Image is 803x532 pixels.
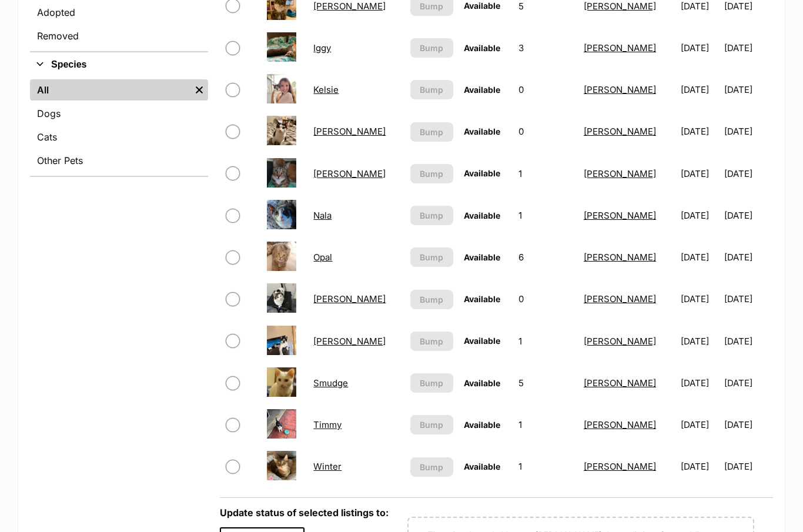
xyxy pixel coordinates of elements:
td: [DATE] [676,363,724,403]
td: 1 [514,404,578,445]
a: Opal [313,252,332,263]
span: Available [464,336,500,346]
img: Iggy [267,32,296,62]
td: [DATE] [676,446,724,487]
td: 1 [514,321,578,362]
span: Bump [420,83,443,96]
button: Bump [410,290,453,309]
td: [DATE] [724,404,772,445]
span: Bump [420,42,443,54]
a: [PERSON_NAME] [584,252,656,263]
a: [PERSON_NAME] [313,293,386,305]
a: [PERSON_NAME] [584,42,656,53]
td: [DATE] [676,321,724,362]
a: Cats [30,126,208,148]
td: 1 [514,153,578,194]
td: 1 [514,446,578,487]
a: Dogs [30,103,208,124]
button: Bump [410,373,453,393]
span: Bump [420,335,443,347]
td: [DATE] [724,237,772,277]
span: Bump [420,126,443,138]
span: Bump [420,168,443,180]
td: [DATE] [676,69,724,110]
a: [PERSON_NAME] [584,1,656,12]
button: Bump [410,80,453,99]
a: All [30,79,190,101]
span: Available [464,461,500,471]
td: [DATE] [724,28,772,68]
a: Winter [313,461,342,472]
td: 3 [514,28,578,68]
td: [DATE] [676,111,724,152]
button: Bump [410,206,453,225]
td: [DATE] [676,195,724,236]
button: Bump [410,415,453,434]
td: [DATE] [724,69,772,110]
a: Nala [313,210,332,221]
a: [PERSON_NAME] [313,1,386,12]
td: [DATE] [724,321,772,362]
img: Smudge [267,367,296,397]
td: [DATE] [724,279,772,319]
span: Available [464,252,500,262]
span: Available [464,378,500,388]
button: Bump [410,247,453,267]
a: Timmy [313,419,342,430]
img: Opal [267,242,296,271]
span: Available [464,126,500,136]
td: 5 [514,363,578,403]
a: [PERSON_NAME] [584,377,656,389]
td: 6 [514,237,578,277]
a: Other Pets [30,150,208,171]
button: Bump [410,38,453,58]
a: [PERSON_NAME] [313,336,386,347]
span: Bump [420,419,443,431]
img: Preston [267,283,296,313]
td: [DATE] [724,195,772,236]
img: Myles [267,158,296,188]
a: [PERSON_NAME] [584,461,656,472]
td: [DATE] [724,153,772,194]
span: Available [464,210,500,220]
td: 0 [514,69,578,110]
span: Available [464,1,500,11]
a: Kelsie [313,84,339,95]
label: Update status of selected listings to: [220,507,389,518]
td: [DATE] [724,111,772,152]
td: [DATE] [676,279,724,319]
button: Bump [410,457,453,477]
button: Species [30,57,208,72]
span: Bump [420,461,443,473]
a: Smudge [313,377,348,389]
td: 0 [514,279,578,319]
span: Available [464,85,500,95]
a: [PERSON_NAME] [584,126,656,137]
a: Iggy [313,42,331,53]
span: Bump [420,377,443,389]
div: Species [30,77,208,176]
span: Available [464,420,500,430]
span: Available [464,168,500,178]
span: Available [464,43,500,53]
span: Available [464,294,500,304]
td: [DATE] [676,404,724,445]
span: Bump [420,251,443,263]
button: Bump [410,332,453,351]
a: [PERSON_NAME] [313,168,386,179]
td: [DATE] [676,237,724,277]
a: [PERSON_NAME] [584,336,656,347]
span: Bump [420,209,443,222]
a: [PERSON_NAME] [584,168,656,179]
img: Kelsie [267,74,296,103]
td: [DATE] [676,28,724,68]
button: Bump [410,164,453,183]
span: Bump [420,293,443,306]
a: [PERSON_NAME] [584,419,656,430]
img: Winter [267,451,296,480]
td: [DATE] [724,446,772,487]
a: [PERSON_NAME] [313,126,386,137]
td: [DATE] [724,363,772,403]
button: Bump [410,122,453,142]
a: [PERSON_NAME] [584,293,656,305]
